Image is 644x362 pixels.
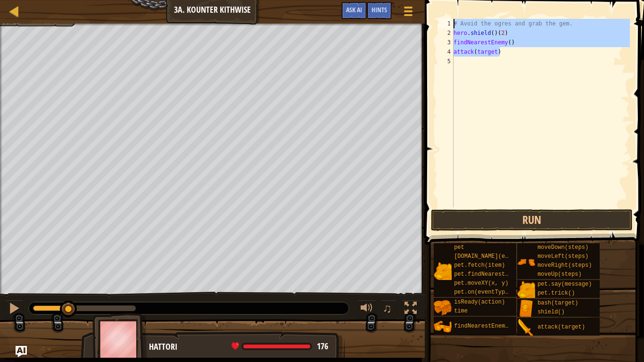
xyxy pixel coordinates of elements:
[438,19,454,28] div: 1
[517,319,535,337] img: portrait.png
[517,300,535,318] img: portrait.png
[438,47,454,57] div: 4
[537,300,578,306] span: bash(target)
[537,253,588,260] span: moveLeft(steps)
[396,2,420,24] button: Show game menu
[381,300,397,319] button: ♫
[438,38,454,47] div: 3
[454,244,464,251] span: pet
[454,271,545,278] span: pet.findNearestByType(type)
[357,300,376,319] button: Adjust volume
[454,289,542,296] span: pet.on(eventType, handler)
[537,324,585,330] span: attack(target)
[346,5,362,14] span: Ask AI
[454,299,505,305] span: isReady(action)
[454,323,515,329] span: findNearestEnemy()
[454,308,468,314] span: time
[5,300,24,319] button: Ctrl + P: Pause
[537,281,592,288] span: pet.say(message)
[537,244,588,251] span: moveDown(steps)
[401,300,420,319] button: Toggle fullscreen
[537,262,592,269] span: moveRight(steps)
[431,209,633,231] button: Run
[434,262,452,280] img: portrait.png
[317,340,328,352] span: 176
[454,262,505,269] span: pet.fetch(item)
[372,5,387,14] span: Hints
[438,28,454,38] div: 2
[438,57,454,66] div: 5
[517,253,535,271] img: portrait.png
[149,341,335,353] div: Hattori
[231,342,328,351] div: health: 176 / 176
[517,281,535,299] img: portrait.png
[434,318,452,336] img: portrait.png
[537,309,565,315] span: shield()
[16,346,27,357] button: Ask AI
[341,2,367,19] button: Ask AI
[537,271,582,278] span: moveUp(steps)
[454,280,508,287] span: pet.moveXY(x, y)
[434,299,452,317] img: portrait.png
[537,290,575,296] span: pet.trick()
[454,253,522,260] span: [DOMAIN_NAME](enemy)
[383,301,392,315] span: ♫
